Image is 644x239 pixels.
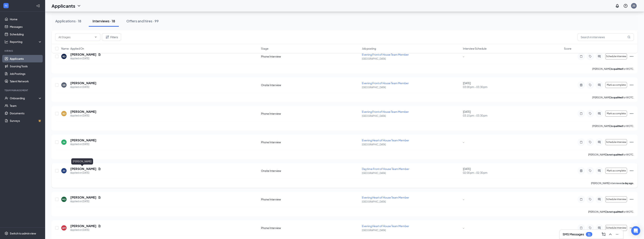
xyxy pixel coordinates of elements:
svg: UserCheck [5,96,8,100]
div: Team Management [5,89,41,92]
span: Score [564,47,571,50]
div: Applications · 18 [55,19,81,23]
p: [PERSON_NAME] interviewed . [591,182,634,185]
span: 03:00 pm - 03:30 pm [463,85,562,89]
a: Sourcing Tools [10,62,42,70]
svg: ActiveChat [597,198,602,201]
div: Applied on [DATE] [70,85,96,89]
p: [PERSON_NAME] for WOTC. [592,67,634,71]
h1: Applicants [52,3,75,9]
b: is qualified [611,68,623,70]
p: [GEOGRAPHIC_DATA] [362,114,461,118]
span: Interview Schedule [463,47,487,50]
svg: ActiveChat [597,112,602,115]
div: Interviews · 18 [93,19,115,23]
a: Job Postings [10,70,42,77]
div: Reporting [10,40,42,44]
a: Messages [10,23,42,30]
svg: Minimize [615,232,619,237]
p: [GEOGRAPHIC_DATA] [362,143,461,146]
span: Schedule interview [606,141,626,143]
svg: Ellipses [629,111,634,116]
span: Stage [261,47,269,50]
div: Applied on [DATE] [70,200,101,203]
div: ZS [633,4,635,7]
svg: Ellipses [629,83,634,87]
span: Schedule interview [606,198,626,201]
div: EB [63,83,65,87]
h3: SMS Messages [563,232,584,236]
a: Home [10,15,42,23]
svg: ChevronDown [94,36,97,39]
a: Talent Network [10,77,42,85]
span: Daytime Front of House Team Member [362,167,409,171]
a: Applicants [10,55,42,62]
button: Minimize [614,231,620,237]
div: [DATE] [463,110,562,117]
div: Open Intercom Messenger [631,226,640,235]
svg: Document [98,196,101,199]
button: Schedule interview [605,196,627,202]
b: is not qualified [607,153,623,156]
div: [PERSON_NAME] [71,158,93,165]
p: [GEOGRAPHIC_DATA] [362,229,461,232]
div: BD [62,112,66,115]
input: All Stages [58,35,93,39]
svg: ChevronUp [608,232,613,237]
span: - [463,140,464,144]
a: Scheduling [10,30,42,38]
div: Switch to admin view [10,231,36,235]
p: [GEOGRAPHIC_DATA] [362,200,461,203]
button: Mark as complete [605,111,627,117]
svg: Tag [588,141,592,144]
p: [PERSON_NAME] for WOTC. [592,124,634,128]
svg: Analysis [5,40,8,44]
p: [GEOGRAPHIC_DATA] [362,171,461,175]
div: 31 [588,233,591,236]
div: Onboarding [10,96,39,100]
svg: QuestionInfo [623,4,628,8]
span: Evening Heart of House Team Member [362,196,409,199]
b: is qualified [611,125,623,127]
p: [PERSON_NAME] for WOTC. [592,96,634,99]
span: Evening Heart of House Team Member [362,224,409,228]
svg: Note [579,198,583,201]
div: [DATE] [463,81,562,89]
svg: Collapse [36,4,40,8]
span: 02:00 pm - 02:30 pm [463,171,562,175]
h5: [PERSON_NAME] [70,81,96,85]
a: SurveysCrown [10,117,42,124]
svg: ActiveChat [597,83,602,86]
div: Applied on [DATE] [70,171,101,175]
h5: [PERSON_NAME] [70,224,96,228]
div: Phone Interview [261,197,360,201]
button: Filter Filters [102,33,121,41]
span: Job posting [362,47,376,50]
a: Team [10,102,42,109]
svg: ChevronDown [77,4,81,8]
svg: Document [98,167,101,170]
svg: ComposeMessage [601,232,606,237]
svg: Ellipses [629,197,634,202]
button: Schedule interview [605,139,627,145]
svg: Note [579,226,583,229]
div: AM [62,226,66,230]
svg: Notifications [615,4,620,8]
svg: ActiveChat [597,169,602,172]
a: Documents [10,109,42,117]
h5: [PERSON_NAME] [70,167,96,171]
div: MG [62,198,66,201]
svg: ActiveNote [579,83,583,86]
button: ComposeMessage [601,231,607,237]
div: JH [63,169,65,172]
div: Phone Interview [261,140,360,144]
svg: MagnifyingGlass [627,36,630,39]
h5: [PERSON_NAME] [70,195,96,200]
span: 03:15 pm - 03:30 pm [463,114,562,117]
svg: ActiveNote [579,169,583,172]
svg: Tag [588,226,592,229]
svg: Tag [588,169,592,172]
div: Onsite Interview [261,169,360,173]
p: [PERSON_NAME] for WOTC. [588,210,634,213]
svg: Ellipses [629,168,634,173]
